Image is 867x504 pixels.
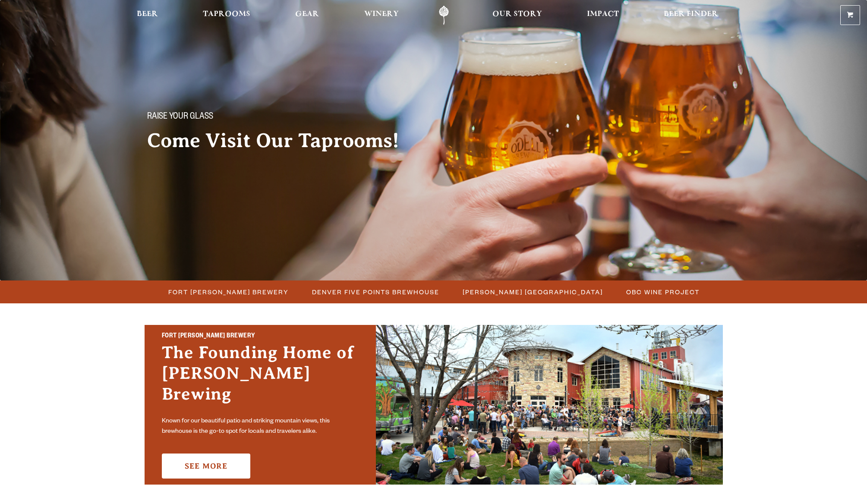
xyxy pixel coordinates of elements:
p: Known for our beautiful patio and striking mountain views, this brewhouse is the go-to spot for l... [162,416,359,437]
a: OBC Wine Project [621,286,704,298]
span: Impact [587,11,619,18]
span: Beer [137,11,158,18]
a: Gear [290,6,325,25]
h2: Come Visit Our Taprooms! [147,130,416,151]
span: Beer Finder [664,11,718,18]
a: Odell Home [428,6,460,25]
a: Taprooms [197,6,256,25]
h2: Fort [PERSON_NAME] Brewery [162,331,359,342]
span: [PERSON_NAME] [GEOGRAPHIC_DATA] [463,286,603,298]
span: Raise your glass [147,112,213,123]
span: Fort [PERSON_NAME] Brewery [168,286,289,298]
span: Taprooms [203,11,250,18]
a: Fort [PERSON_NAME] Brewery [163,286,293,298]
span: Our Story [492,11,542,18]
span: Winery [364,11,399,18]
img: Fort Collins Brewery & Taproom' [376,325,723,485]
a: [PERSON_NAME] [GEOGRAPHIC_DATA] [457,286,607,298]
a: Our Story [487,6,548,25]
a: Beer Finder [658,6,724,25]
a: Impact [581,6,624,25]
h3: The Founding Home of [PERSON_NAME] Brewing [162,342,359,413]
a: Winery [359,6,404,25]
a: Denver Five Points Brewhouse [307,286,444,298]
span: Gear [295,11,319,18]
span: Denver Five Points Brewhouse [312,286,439,298]
span: OBC Wine Project [626,286,700,298]
a: Beer [131,6,164,25]
a: See More [162,454,250,479]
